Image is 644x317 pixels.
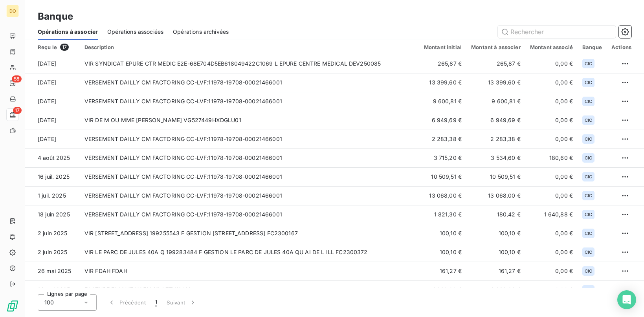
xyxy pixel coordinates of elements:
span: CIC [585,80,592,85]
td: 9 600,81 € [419,92,466,111]
td: FACTURE FA01017 VG51341LAZTW6J01 [80,280,419,299]
td: 0,00 € [525,54,578,73]
td: 18 juin 2025 [25,205,80,224]
td: 2 juin 2025 [25,224,80,243]
div: Reçu le [38,44,75,51]
td: VERSEMENT DAILLY CM FACTORING CC-LVF:11978-19708-00021466001 [80,73,419,92]
td: 0,00 € [525,167,578,186]
td: 100,10 € [419,243,466,262]
td: 14 mai 2025 [25,280,80,299]
td: 0,00 € [525,73,578,92]
td: [DATE] [25,111,80,130]
span: Opérations associées [107,28,163,36]
td: VERSEMENT DAILLY CM FACTORING CC-LVF:11978-19708-00021466001 [80,148,419,167]
td: 0,00 € [525,280,578,299]
td: [DATE] [25,54,80,73]
td: VERSEMENT DAILLY CM FACTORING CC-LVF:11978-19708-00021466001 [80,130,419,148]
td: 16 juil. 2025 [25,167,80,186]
span: Opérations archivées [173,28,229,36]
span: CIC [585,174,592,179]
td: [DATE] [25,73,80,92]
td: 13 399,60 € [419,73,466,92]
td: 265,87 € [419,54,466,73]
td: 6 949,69 € [419,111,466,130]
td: 2 283,38 € [466,130,525,148]
td: 13 068,00 € [419,186,466,205]
button: Précédent [103,294,150,311]
td: 100,10 € [466,224,525,243]
span: 17 [13,107,22,114]
td: 10 509,51 € [466,167,525,186]
div: Actions [611,44,631,50]
td: VIR [STREET_ADDRESS] 199255543 F GESTION [STREET_ADDRESS] FC2300167 [80,224,419,243]
td: 26 mai 2025 [25,262,80,280]
span: 100 [44,299,54,306]
span: CIC [585,212,592,217]
td: 4 080,00 € [466,280,525,299]
td: 0,00 € [525,130,578,148]
td: 6 949,69 € [466,111,525,130]
td: 1 821,30 € [419,205,466,224]
td: 265,87 € [466,54,525,73]
button: Suivant [162,294,202,311]
span: 58 [12,75,22,82]
input: Rechercher [498,26,616,38]
td: VIR FDAH FDAH [80,262,419,280]
td: 3 534,60 € [466,148,525,167]
button: 1 [150,294,162,311]
td: 0,00 € [525,186,578,205]
td: [DATE] [25,130,80,148]
h3: Banque [38,9,73,24]
td: 1 640,88 € [525,205,578,224]
td: VIR SYNDICAT EPURE CTR MEDIC E2E-68E704D5EB618049422C1069 L EPURE CENTRE MEDICAL DEV250085 [80,54,419,73]
td: [DATE] [25,92,80,111]
div: Description [84,44,415,50]
td: VERSEMENT DAILLY CM FACTORING CC-LVF:11978-19708-00021466001 [80,186,419,205]
td: 180,42 € [466,205,525,224]
td: 100,10 € [419,224,466,243]
span: CIC [585,137,592,141]
div: Montant à associer [471,44,521,50]
span: 1 [155,299,157,306]
span: CIC [585,118,592,123]
span: CIC [585,156,592,160]
span: Opérations à associer [38,28,98,36]
td: 161,27 € [466,262,525,280]
td: 10 509,51 € [419,167,466,186]
span: CIC [585,99,592,104]
td: 4 080,00 € [419,280,466,299]
span: CIC [585,288,592,292]
span: CIC [585,250,592,255]
span: CIC [585,231,592,236]
div: Banque [582,44,602,50]
td: 0,00 € [525,262,578,280]
span: CIC [585,193,592,198]
span: 17 [60,44,69,51]
td: VERSEMENT DAILLY CM FACTORING CC-LVF:11978-19708-00021466001 [80,167,419,186]
div: DO [6,5,19,17]
div: Montant associé [530,44,573,50]
td: VIR LE PARC DE JULES 40A Q 199283484 F GESTION LE PARC DE JULES 40A QU AI DE L ILL FC2300372 [80,243,419,262]
td: 4 août 2025 [25,148,80,167]
td: 2 283,38 € [419,130,466,148]
td: 13 399,60 € [466,73,525,92]
div: Open Intercom Messenger [617,290,636,309]
td: 0,00 € [525,224,578,243]
td: 0,00 € [525,92,578,111]
td: 161,27 € [419,262,466,280]
td: 3 715,20 € [419,148,466,167]
img: Logo LeanPay [6,300,19,312]
div: Montant initial [424,44,462,50]
td: 100,10 € [466,243,525,262]
td: 9 600,81 € [466,92,525,111]
td: VERSEMENT DAILLY CM FACTORING CC-LVF:11978-19708-00021466001 [80,92,419,111]
span: CIC [585,61,592,66]
td: 180,60 € [525,148,578,167]
td: VERSEMENT DAILLY CM FACTORING CC-LVF:11978-19708-00021466001 [80,205,419,224]
td: VIR DE M OU MME [PERSON_NAME] VG527449HXDGLU01 [80,111,419,130]
span: CIC [585,269,592,273]
td: 0,00 € [525,243,578,262]
td: 1 juil. 2025 [25,186,80,205]
td: 2 juin 2025 [25,243,80,262]
td: 0,00 € [525,111,578,130]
